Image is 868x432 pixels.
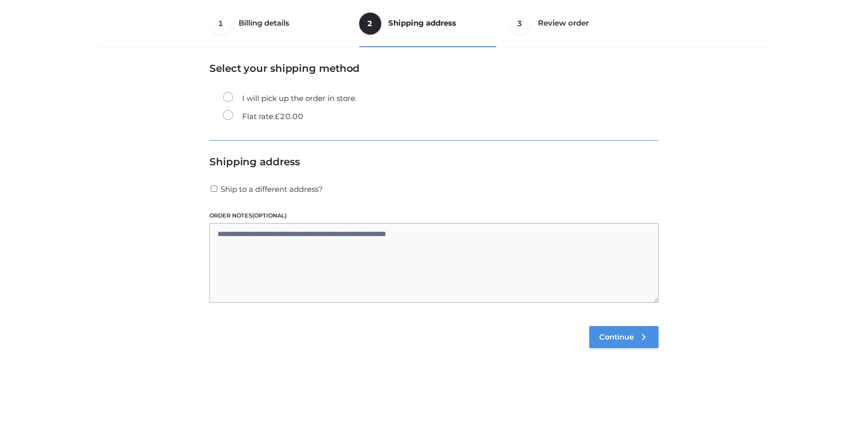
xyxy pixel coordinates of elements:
[275,112,303,121] bdi: 20.00
[209,62,659,74] h3: Select your shipping method
[223,92,357,105] label: I will pick up the order in store.
[209,211,659,221] label: Order notes
[275,112,280,121] span: £
[589,326,659,348] a: Continue
[252,212,287,219] span: (optional)
[223,110,303,123] label: Flat rate:
[209,185,219,192] input: Ship to a different address?
[599,333,634,342] span: Continue
[209,156,659,168] h3: Shipping address
[221,184,323,194] span: Ship to a different address?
